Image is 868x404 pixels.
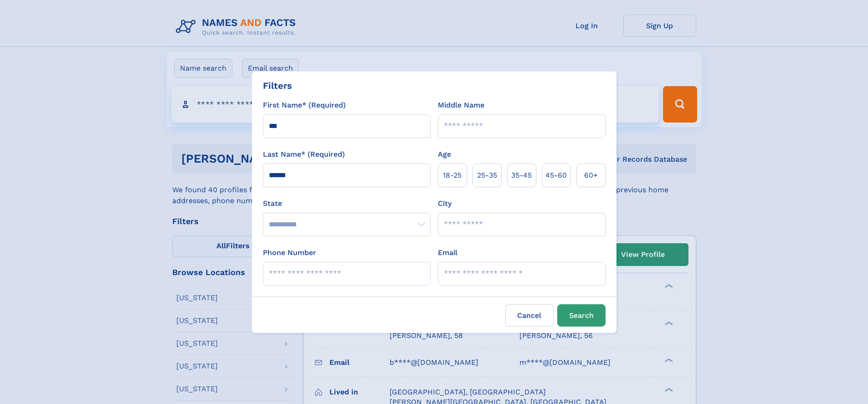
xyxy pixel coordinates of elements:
label: Middle Name [438,100,484,111]
label: First Name* (Required) [263,100,346,111]
label: City [438,198,452,209]
span: 60+ [584,170,598,181]
span: 45‑60 [545,170,567,181]
span: 35‑45 [511,170,532,181]
label: Cancel [505,304,554,327]
span: 25‑35 [477,170,497,181]
label: State [263,198,431,209]
label: Phone Number [263,247,316,258]
span: 18‑25 [443,170,462,181]
div: Filters [263,79,292,92]
button: Search [557,304,606,327]
label: Email [438,247,457,258]
label: Age [438,149,451,160]
label: Last Name* (Required) [263,149,345,160]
